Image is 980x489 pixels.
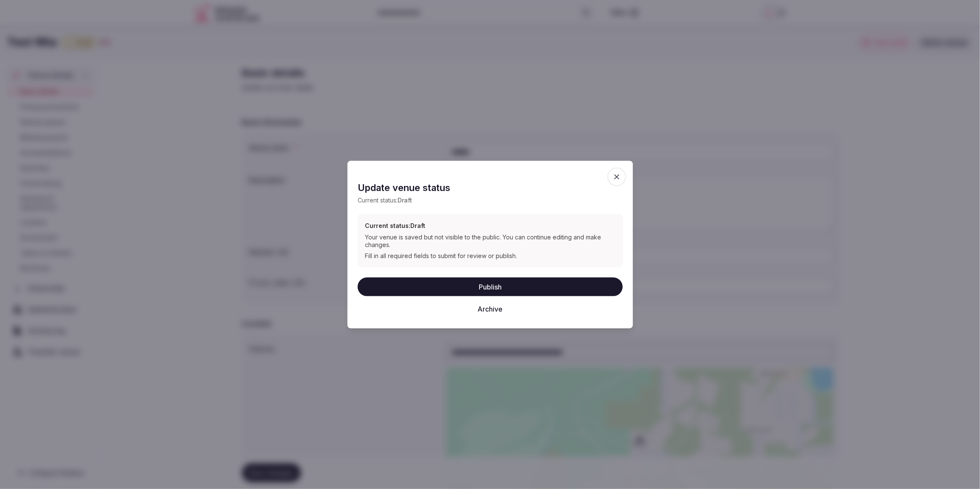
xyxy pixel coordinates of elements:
div: Your venue is saved but not visible to the public. You can continue editing and make changes. [365,233,616,249]
button: Archive [358,299,623,318]
p: Current status: [358,196,623,205]
h3: Current status: Draft [365,222,616,230]
button: Publish [358,277,623,296]
span: Draft [398,197,412,204]
h2: Update venue status [358,181,623,194]
div: Fill in all required fields to submit for review or publish. [365,252,616,260]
